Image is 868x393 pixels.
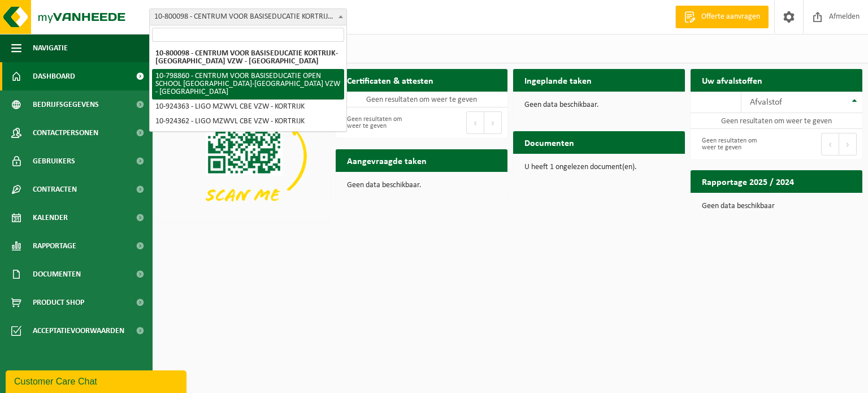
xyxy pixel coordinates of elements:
span: Bedrijfsgegevens [33,90,99,119]
a: Bekijk rapportage [778,192,861,215]
li: 10-924362 - LIGO MZWVL CBE VZW - KORTRIJK [152,114,344,129]
span: 10-800098 - CENTRUM VOOR BASISEDUCATIE KORTRIJK-ROESELARE VZW - KORTRIJK [150,9,346,25]
span: Offerte aanvragen [698,11,763,23]
p: Geen data beschikbaar [702,202,851,210]
h2: Rapportage 2025 / 2024 [691,170,805,192]
a: Offerte aanvragen [675,6,769,28]
span: Dashboard [33,62,75,90]
img: Download de VHEPlus App [158,92,330,221]
button: Previous [466,111,484,134]
iframe: chat widget [6,368,189,393]
h2: Aangevraagde taken [336,149,438,171]
span: Rapportage [33,232,76,260]
span: Acceptatievoorwaarden [33,317,124,345]
h2: Uw afvalstoffen [691,69,774,91]
span: Contactpersonen [33,119,98,147]
span: 10-800098 - CENTRUM VOOR BASISEDUCATIE KORTRIJK-ROESELARE VZW - KORTRIJK [149,8,347,25]
td: Geen resultaten om weer te geven [691,113,862,129]
h2: Ingeplande taken [513,69,603,91]
h2: Certificaten & attesten [336,69,445,91]
li: 10-798860 - CENTRUM VOOR BASISEDUCATIE OPEN SCHOOL [GEOGRAPHIC_DATA]-[GEOGRAPHIC_DATA] VZW - [GEO... [152,69,344,100]
span: Gebruikers [33,147,75,175]
li: 10-800098 - CENTRUM VOOR BASISEDUCATIE KORTRIJK-[GEOGRAPHIC_DATA] VZW - [GEOGRAPHIC_DATA] [152,46,344,69]
button: Next [839,133,857,156]
span: Navigatie [33,34,68,62]
button: Next [484,111,502,134]
span: Product Shop [33,288,84,317]
p: Geen data beschikbaar. [347,182,496,189]
td: Geen resultaten om weer te geven [336,92,507,107]
span: Contracten [33,175,77,204]
span: Documenten [33,260,81,288]
button: Previous [821,133,839,156]
li: 10-924363 - LIGO MZWVL CBE VZW - KORTRIJK [152,100,344,114]
p: U heeft 1 ongelezen document(en). [524,163,674,171]
span: Afvalstof [750,98,782,107]
div: Geen resultaten om weer te geven [341,110,416,135]
div: Geen resultaten om weer te geven [696,132,771,157]
span: Kalender [33,204,68,232]
p: Geen data beschikbaar. [524,101,674,109]
h2: Documenten [513,131,585,153]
